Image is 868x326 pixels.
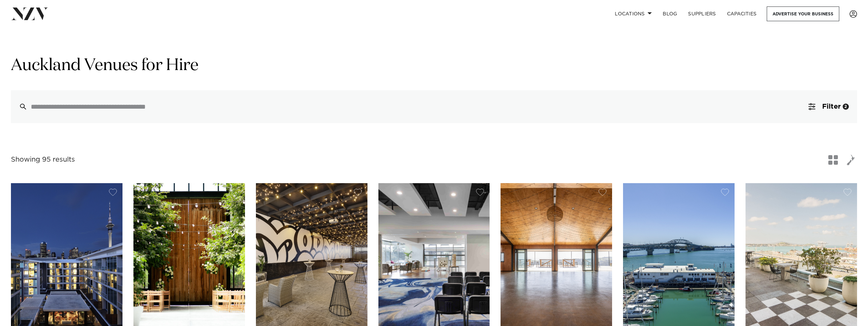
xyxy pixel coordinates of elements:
[11,8,48,20] img: nzv-logo.png
[767,6,839,21] a: Advertise your business
[683,6,721,21] a: SUPPLIERS
[822,103,841,110] span: Filter
[657,6,683,21] a: BLOG
[11,154,75,165] div: Showing 95 results
[800,90,857,123] button: Filter2
[609,6,657,21] a: Locations
[722,6,762,21] a: Capacities
[843,104,849,110] div: 2
[11,55,857,77] h1: Auckland Venues for Hire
